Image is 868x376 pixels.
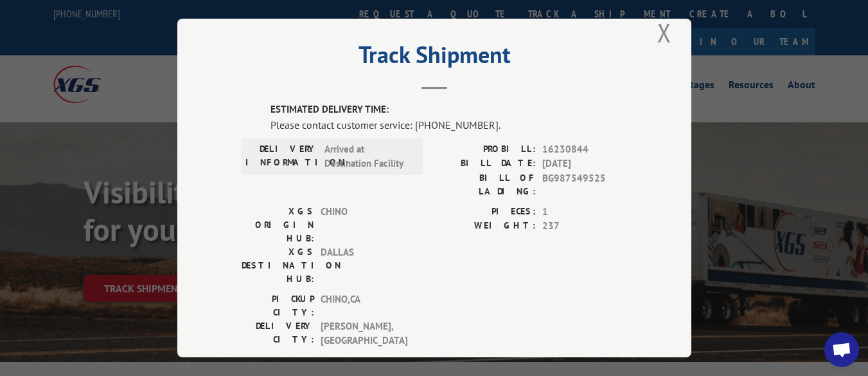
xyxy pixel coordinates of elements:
span: BG987549525 [542,171,627,198]
div: Please contact customer service: [PHONE_NUMBER]. [270,117,627,133]
span: 237 [542,219,627,234]
h2: Track Shipment [242,46,627,70]
span: [DATE] [542,156,627,171]
label: PROBILL: [434,142,536,157]
label: BILL OF LADING: [434,171,536,198]
label: PIECES: [434,205,536,220]
span: 16230844 [542,142,627,157]
a: Open chat [824,332,859,367]
label: XGS ORIGIN HUB: [242,205,314,245]
label: DELIVERY CITY: [242,319,314,348]
span: Arrived at Destination Facility [324,142,411,171]
span: DALLAS [321,245,407,286]
label: WEIGHT: [434,219,536,234]
span: CHINO , CA [321,292,407,319]
label: XGS DESTINATION HUB: [242,245,314,286]
label: ESTIMATED DELIVERY TIME: [270,102,627,117]
label: DELIVERY INFORMATION: [245,142,318,171]
label: PICKUP CITY: [242,292,314,319]
button: Close modal [653,15,675,50]
label: BILL DATE: [434,156,536,171]
span: 1 [542,205,627,220]
span: [PERSON_NAME] , [GEOGRAPHIC_DATA] [321,319,407,348]
span: CHINO [321,205,407,245]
